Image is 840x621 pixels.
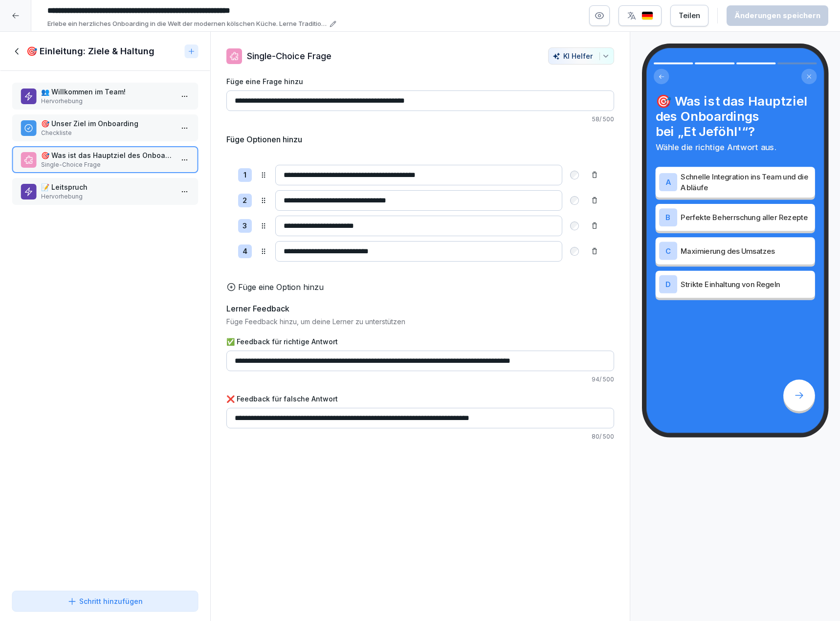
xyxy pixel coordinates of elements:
p: Hervorhebung [41,192,173,201]
p: 4 [243,246,247,257]
p: C [665,247,671,255]
div: 👥 Willkommen im Team!Hervorhebung [12,83,199,110]
p: Erlebe ein herzliches Onboarding in die Welt der modernen kölschen Küche. Lerne Tradition, Humor ... [47,19,327,29]
h4: 🎯 Was ist das Hauptziel des Onboardings bei „Et Jeföhl'“? [655,93,815,139]
p: Single-Choice Frage [247,49,332,63]
div: 🎯 Was ist das Hauptziel des Onboardings bei „Et Jeföhl'“?Single-Choice Frage [12,146,199,173]
p: 2 [243,195,247,206]
p: 94 / 500 [226,375,614,384]
p: 3 [243,221,247,232]
p: B [665,213,670,222]
p: 🎯 Unser Ziel im Onboarding [41,118,173,129]
p: Checkliste [41,129,173,137]
p: Schnelle Integration ins Team und die Abläufe [681,171,811,193]
div: 📝 LeitspruchHervorhebung [12,178,199,205]
p: 🎯 Was ist das Hauptziel des Onboardings bei „Et Jeföhl'“? [41,150,173,160]
p: Single-Choice Frage [41,160,173,169]
p: 1 [243,170,246,181]
label: ❌ Feedback für falsche Antwort [226,394,614,404]
p: 👥 Willkommen im Team! [41,87,173,97]
button: Teilen [670,5,708,26]
p: Füge eine Option hinzu [238,281,324,293]
div: Teilen [679,10,700,21]
p: 80 / 500 [226,432,614,441]
p: 📝 Leitspruch [41,182,173,192]
p: Füge Feedback hinzu, um deine Lerner zu unterstützen [226,316,614,327]
button: Änderungen speichern [727,5,828,26]
h5: Lerner Feedback [226,303,289,314]
div: KI Helfer [553,52,610,60]
button: Schritt hinzufügen [12,591,199,612]
h5: Füge Optionen hinzu [226,133,302,145]
img: de.svg [641,11,653,21]
div: Änderungen speichern [734,10,820,21]
p: Strikte Einhaltung von Regeln [681,279,811,289]
p: Wähle die richtige Antwort aus. [655,141,815,154]
p: Maximierung des Umsatzes [681,245,811,256]
h1: 🎯 Einleitung: Ziele & Haltung [26,45,155,57]
p: A [665,178,671,186]
p: D [665,280,671,288]
label: Füge eine Frage hinzu [226,76,614,87]
p: 58 / 500 [226,115,614,124]
label: ✅ Feedback für richtige Antwort [226,336,614,347]
div: Schritt hinzufügen [67,596,143,606]
p: Perfekte Beherrschung aller Rezepte [681,212,811,223]
button: KI Helfer [548,47,614,65]
p: Hervorhebung [41,97,173,106]
div: 🎯 Unser Ziel im OnboardingCheckliste [12,114,199,141]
